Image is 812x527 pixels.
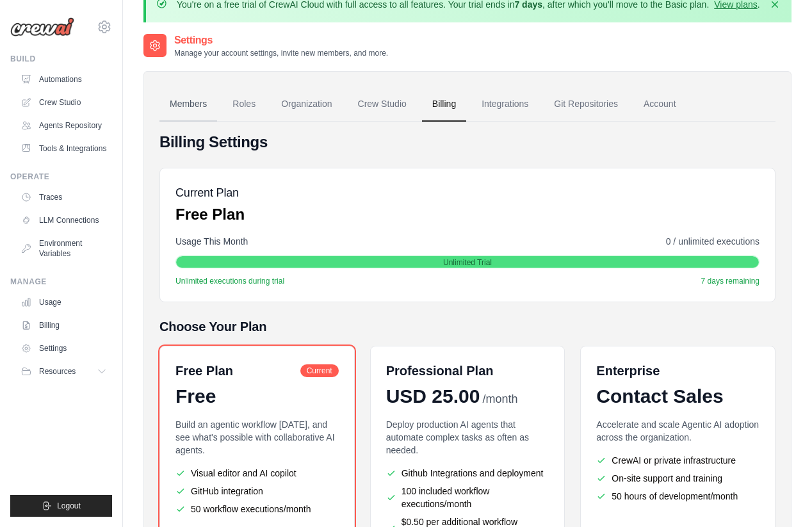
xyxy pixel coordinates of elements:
[300,364,339,377] span: Current
[175,385,339,408] div: Free
[10,54,112,64] div: Build
[596,490,759,503] li: 50 hours of development/month
[386,385,480,408] span: USD 25.00
[15,233,112,264] a: Environment Variables
[10,277,112,287] div: Manage
[175,184,245,202] h5: Current Plan
[10,172,112,182] div: Operate
[596,362,759,380] h6: Enterprise
[175,276,284,286] span: Unlimited executions during trial
[15,315,112,336] a: Billing
[633,87,686,122] a: Account
[10,17,74,36] img: Logo
[15,115,112,136] a: Agents Repository
[175,467,339,480] li: Visual editor and AI copilot
[544,87,628,122] a: Git Repositories
[159,132,775,152] h4: Billing Settings
[596,472,759,485] li: On-site support and training
[57,501,81,511] span: Logout
[174,48,388,58] p: Manage your account settings, invite new members, and more.
[175,235,248,248] span: Usage This Month
[666,235,759,248] span: 0 / unlimited executions
[159,87,217,122] a: Members
[15,92,112,113] a: Crew Studio
[222,87,266,122] a: Roles
[348,87,417,122] a: Crew Studio
[482,391,517,408] span: /month
[386,362,494,380] h6: Professional Plan
[175,418,339,457] p: Build an agentic workflow [DATE], and see what's possible with collaborative AI agents.
[174,33,388,48] h2: Settings
[175,485,339,498] li: GitHub integration
[471,87,539,122] a: Integrations
[15,138,112,159] a: Tools & Integrations
[701,276,759,286] span: 7 days remaining
[15,210,112,231] a: LLM Connections
[175,503,339,515] li: 50 workflow executions/month
[596,418,759,444] p: Accelerate and scale Agentic AI adoption across the organization.
[386,467,549,480] li: Github Integrations and deployment
[175,362,233,380] h6: Free Plan
[443,257,492,268] span: Unlimited Trial
[386,485,549,510] li: 100 included workflow executions/month
[15,292,112,312] a: Usage
[15,338,112,359] a: Settings
[596,385,759,408] div: Contact Sales
[175,204,245,225] p: Free Plan
[596,454,759,467] li: CrewAI or private infrastructure
[386,418,549,457] p: Deploy production AI agents that automate complex tasks as often as needed.
[422,87,466,122] a: Billing
[271,87,342,122] a: Organization
[10,495,112,517] button: Logout
[39,366,76,377] span: Resources
[15,361,112,382] button: Resources
[15,187,112,207] a: Traces
[15,69,112,90] a: Automations
[159,318,775,336] h5: Choose Your Plan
